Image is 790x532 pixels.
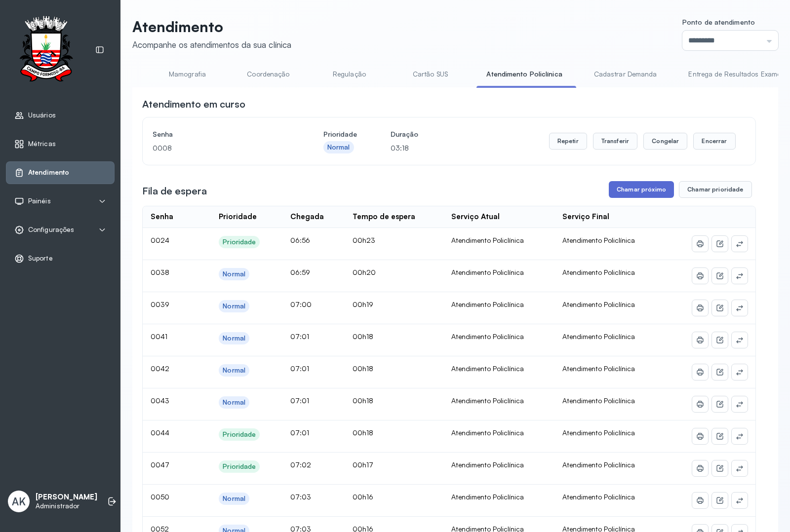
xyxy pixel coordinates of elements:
[593,133,638,150] button: Transferir
[223,430,256,439] div: Prioridade
[36,493,97,502] p: [PERSON_NAME]
[36,502,97,510] p: Administrador
[682,18,755,26] span: Ponto de atendimento
[151,364,169,373] span: 0042
[219,212,257,222] div: Prioridade
[223,238,256,246] div: Prioridade
[562,396,635,405] span: Atendimento Policlínica
[353,268,376,276] span: 00h20
[562,493,635,501] span: Atendimento Policlínica
[223,462,256,471] div: Prioridade
[451,212,500,222] div: Serviço Atual
[315,66,384,82] a: Regulação
[142,184,207,198] h3: Fila de espera
[290,460,311,469] span: 07:02
[679,181,752,198] button: Chamar prioridade
[584,66,667,82] a: Cadastrar Demanda
[323,127,357,141] h4: Prioridade
[153,127,290,141] h4: Senha
[28,140,56,148] span: Métricas
[562,268,635,276] span: Atendimento Policlínica
[451,460,547,469] div: Atendimento Policlínica
[549,133,587,150] button: Repetir
[290,300,312,308] span: 07:00
[290,212,324,222] div: Chegada
[451,364,547,373] div: Atendimento Policlínica
[290,236,310,244] span: 06:56
[132,18,291,36] p: Atendimento
[234,66,303,82] a: Coordenação
[223,398,245,407] div: Normal
[151,428,169,437] span: 0044
[151,236,169,244] span: 0024
[451,396,547,405] div: Atendimento Policlínica
[153,141,290,155] p: 0008
[353,364,373,373] span: 00h18
[451,300,547,309] div: Atendimento Policlínica
[10,16,81,84] img: Logotipo do estabelecimento
[290,268,310,276] span: 06:59
[223,366,245,375] div: Normal
[223,334,245,342] div: Normal
[353,236,375,244] span: 00h23
[223,494,245,503] div: Normal
[562,236,635,244] span: Atendimento Policlínica
[643,133,687,150] button: Congelar
[290,332,309,341] span: 07:01
[223,270,245,278] div: Normal
[693,133,735,150] button: Encerrar
[151,212,173,222] div: Senha
[223,302,245,310] div: Normal
[142,97,245,111] h3: Atendimento em curso
[562,364,635,373] span: Atendimento Policlínica
[290,493,311,501] span: 07:03
[151,396,169,405] span: 0043
[451,332,547,341] div: Atendimento Policlínica
[353,396,373,405] span: 00h18
[353,428,373,437] span: 00h18
[290,396,309,405] span: 07:01
[562,332,635,341] span: Atendimento Policlínica
[28,226,74,234] span: Configurações
[290,428,309,437] span: 07:01
[451,428,547,437] div: Atendimento Policlínica
[562,212,609,222] div: Serviço Final
[28,254,53,263] span: Suporte
[476,66,572,82] a: Atendimento Policlínica
[451,268,547,277] div: Atendimento Policlínica
[391,141,418,155] p: 03:18
[151,460,169,469] span: 0047
[451,236,547,245] div: Atendimento Policlínica
[562,428,635,437] span: Atendimento Policlínica
[562,300,635,308] span: Atendimento Policlínica
[28,197,51,205] span: Painéis
[395,66,465,82] a: Cartão SUS
[28,168,69,177] span: Atendimento
[353,493,373,501] span: 00h16
[151,268,169,276] span: 0038
[14,168,106,178] a: Atendimento
[132,39,291,50] div: Acompanhe os atendimentos da sua clínica
[151,493,169,501] span: 0050
[14,139,106,149] a: Métricas
[609,181,674,198] button: Chamar próximo
[353,212,415,222] div: Tempo de espera
[153,66,222,82] a: Mamografia
[151,332,167,341] span: 0041
[290,364,309,373] span: 07:01
[391,127,418,141] h4: Duração
[353,332,373,341] span: 00h18
[28,111,56,119] span: Usuários
[14,111,106,120] a: Usuários
[353,460,373,469] span: 00h17
[353,300,373,308] span: 00h19
[327,143,350,152] div: Normal
[562,460,635,469] span: Atendimento Policlínica
[451,493,547,501] div: Atendimento Policlínica
[151,300,169,308] span: 0039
